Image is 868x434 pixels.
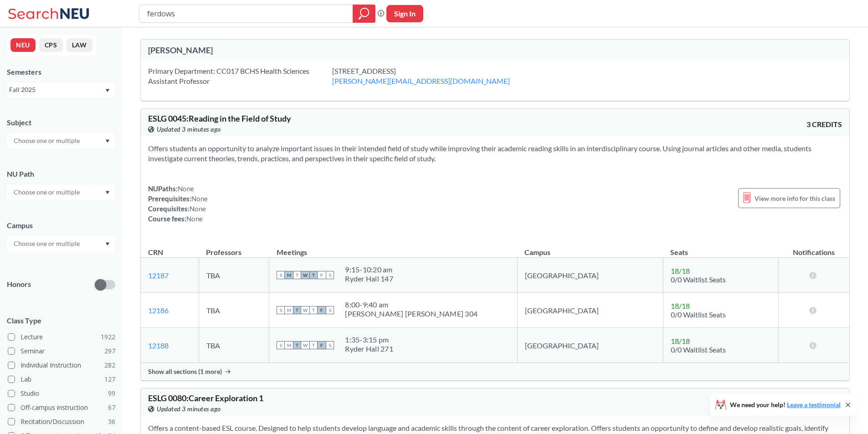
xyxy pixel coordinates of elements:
button: LAW [67,38,92,52]
span: F [318,306,326,314]
span: F [318,271,326,279]
label: Recitation/Discussion [8,416,115,428]
span: 36 [108,417,115,427]
div: Subject [7,117,115,128]
span: 0/0 Waitlist Seats [671,345,726,354]
td: TBA [199,293,269,328]
th: Professors [199,238,269,258]
label: Seminar [8,345,115,357]
span: ESLG 0045 : Reading in the Field of Study [148,113,291,123]
svg: magnifying glass [359,7,370,20]
input: Choose one or multiple [9,135,86,146]
label: Lecture [8,331,115,343]
span: M [285,341,293,349]
span: T [309,306,318,314]
a: 12186 [148,306,169,315]
span: 18 / 18 [671,266,690,275]
div: [PERSON_NAME] [148,45,495,55]
section: Offers students an opportunity to analyze important issues in their intended field of study while... [148,143,842,163]
span: 1922 [101,332,115,342]
div: Fall 2025 [9,85,104,95]
span: M [285,271,293,279]
span: 127 [104,374,115,384]
div: 9:15 - 10:20 am [345,265,393,274]
span: T [293,306,301,314]
div: Ryder Hall 271 [345,344,393,353]
span: W [301,341,309,349]
div: Semesters [7,67,115,77]
th: Meetings [269,238,517,258]
div: Campus [7,220,115,230]
div: NU Path [7,169,115,179]
p: Honors [7,279,31,290]
span: View more info for this class [755,193,835,204]
span: S [326,271,334,279]
span: W [301,271,309,279]
span: We need your help! [730,402,841,408]
span: None [186,214,203,223]
span: Show all sections (1 more) [148,368,222,376]
th: Notifications [779,238,850,258]
span: S [277,306,285,314]
span: 282 [104,360,115,370]
div: Ryder Hall 147 [345,274,393,283]
label: Individual Instruction [8,359,115,371]
span: S [326,306,334,314]
span: T [293,271,301,279]
input: Choose one or multiple [9,238,86,249]
span: Updated 3 minutes ago [157,404,221,414]
span: T [293,341,301,349]
span: M [285,306,293,314]
div: [STREET_ADDRESS] [332,66,533,86]
th: Seats [663,238,778,258]
svg: Dropdown arrow [105,89,110,92]
button: Sign In [386,5,423,22]
span: F [318,341,326,349]
span: S [277,271,285,279]
div: Dropdown arrow [7,236,115,251]
a: Leave a testimonial [787,401,841,408]
span: S [277,341,285,349]
span: ESLG 0080 : Career Exploration 1 [148,393,263,403]
button: CPS [39,38,63,52]
span: 0/0 Waitlist Seats [671,275,726,284]
a: [PERSON_NAME][EMAIL_ADDRESS][DOMAIN_NAME] [332,77,510,85]
svg: Dropdown arrow [105,191,110,194]
label: Studio [8,388,115,399]
span: T [309,271,318,279]
td: [GEOGRAPHIC_DATA] [517,293,663,328]
span: None [191,194,208,203]
a: 12188 [148,341,169,350]
span: S [326,341,334,349]
td: TBA [199,258,269,293]
input: Choose one or multiple [9,187,86,198]
span: W [301,306,309,314]
span: 18 / 18 [671,337,690,345]
div: [PERSON_NAME] [PERSON_NAME] 304 [345,309,478,318]
span: 3 CREDITS [806,119,842,129]
span: 18 / 18 [671,301,690,310]
span: T [309,341,318,349]
span: 0/0 Waitlist Seats [671,310,726,319]
div: Primary Department: CC017 BCHS Health Sciences Assistant Professor [148,66,332,86]
span: 67 [108,403,115,413]
span: None [190,204,206,213]
a: 12187 [148,271,169,280]
div: magnifying glass [353,5,375,23]
div: Dropdown arrow [7,133,115,148]
td: [GEOGRAPHIC_DATA] [517,328,663,363]
span: None [178,184,194,193]
label: Lab [8,373,115,385]
span: Updated 3 minutes ago [157,124,221,134]
td: [GEOGRAPHIC_DATA] [517,258,663,293]
button: NEU [10,38,36,52]
svg: Dropdown arrow [105,139,110,143]
div: Dropdown arrow [7,184,115,200]
svg: Dropdown arrow [105,242,110,246]
span: 297 [104,346,115,356]
div: 1:35 - 3:15 pm [345,335,393,344]
div: NUPaths: Prerequisites: Corequisites: Course fees: [148,184,208,224]
div: CRN [148,247,163,257]
th: Campus [517,238,663,258]
td: TBA [199,328,269,363]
